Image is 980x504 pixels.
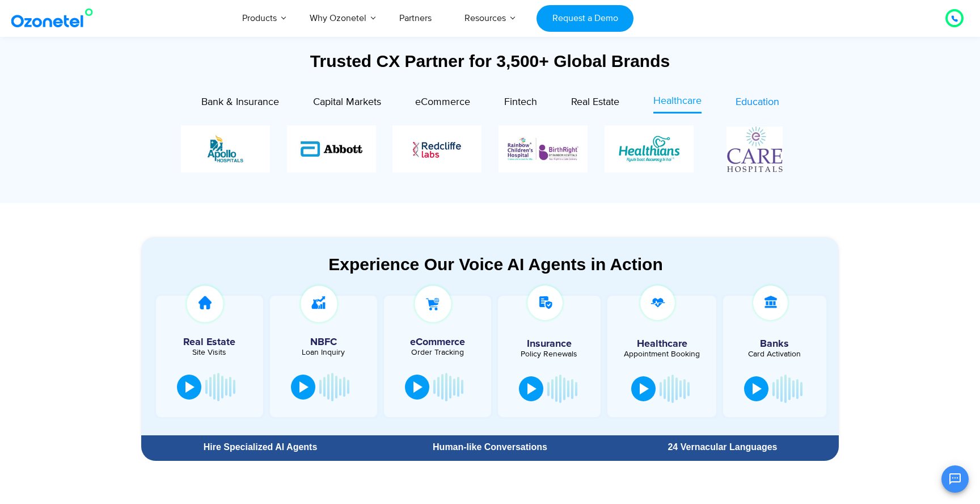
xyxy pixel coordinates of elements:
div: Hire Specialized AI Agents [147,443,374,452]
div: Policy Renewals [504,350,595,358]
span: Fintech [504,96,537,108]
h5: Real Estate [162,337,257,347]
a: eCommerce [415,94,470,114]
h5: Banks [729,339,821,349]
span: Capital Markets [313,96,381,108]
a: Real Estate [571,94,619,114]
span: Healthcare [653,95,702,107]
span: Bank & Insurance [201,96,279,108]
div: Order Tracking [390,348,485,356]
h5: Insurance [504,339,595,349]
a: Bank & Insurance [201,94,279,114]
a: Capital Markets [313,94,381,114]
div: Appointment Booking [616,350,708,358]
h5: NBFC [276,337,371,347]
div: Card Activation [729,350,821,358]
div: Site Visits [162,348,257,356]
span: eCommerce [415,96,470,108]
span: Education [736,96,779,108]
div: Human-like Conversations [379,443,601,452]
div: 24 Vernacular Languages [612,443,833,452]
div: Experience Our Voice AI Agents in Action [153,254,839,274]
div: Image Carousel [181,125,799,173]
a: Healthcare [653,94,702,114]
a: Fintech [504,94,537,114]
a: Education [736,94,779,114]
button: Open chat [941,465,969,493]
div: Trusted CX Partner for 3,500+ Global Brands [141,51,839,71]
a: Request a Demo [537,5,633,32]
h5: eCommerce [390,337,485,347]
h5: Healthcare [616,339,708,349]
span: Real Estate [571,96,619,108]
div: Loan Inquiry [276,348,371,356]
